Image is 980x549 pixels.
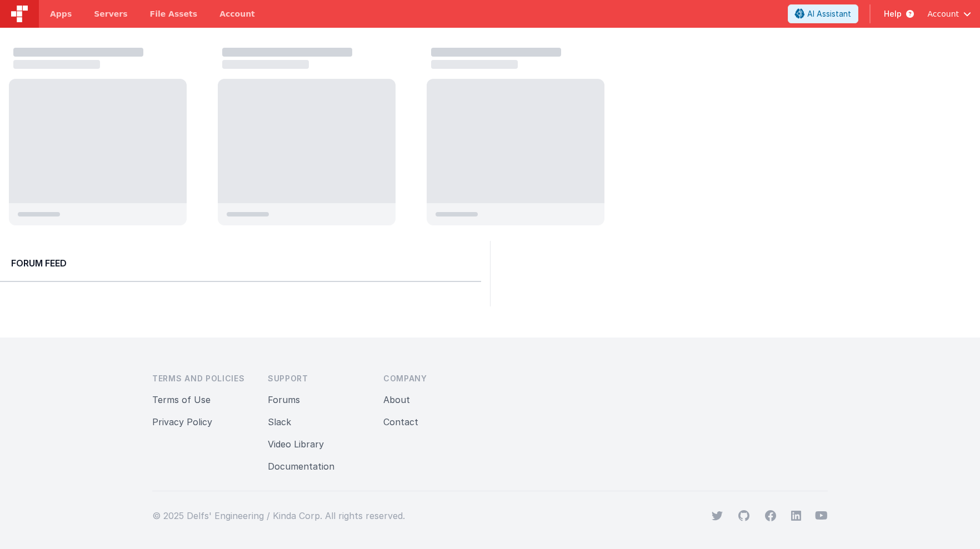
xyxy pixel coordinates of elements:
[383,373,481,384] h3: Company
[383,394,410,405] a: About
[807,8,851,19] span: AI Assistant
[50,8,72,19] span: Apps
[268,415,291,429] button: Slack
[383,393,410,406] button: About
[268,416,291,427] a: Slack
[94,8,127,19] span: Servers
[788,4,858,23] button: AI Assistant
[927,8,971,19] button: Account
[884,8,902,19] span: Help
[152,509,405,522] p: © 2025 Delfs' Engineering / Kinda Corp. All rights reserved.
[791,510,802,521] svg: viewBox="0 0 24 24" aria-hidden="true">
[927,8,959,19] span: Account
[268,460,334,473] button: Documentation
[152,416,212,427] a: Privacy Policy
[268,393,300,406] button: Forums
[152,394,211,405] a: Terms of Use
[383,415,418,429] button: Contact
[152,373,250,384] h3: Terms and Policies
[11,256,470,270] h2: Forum Feed
[268,437,324,451] button: Video Library
[150,8,198,19] span: File Assets
[268,373,366,384] h3: Support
